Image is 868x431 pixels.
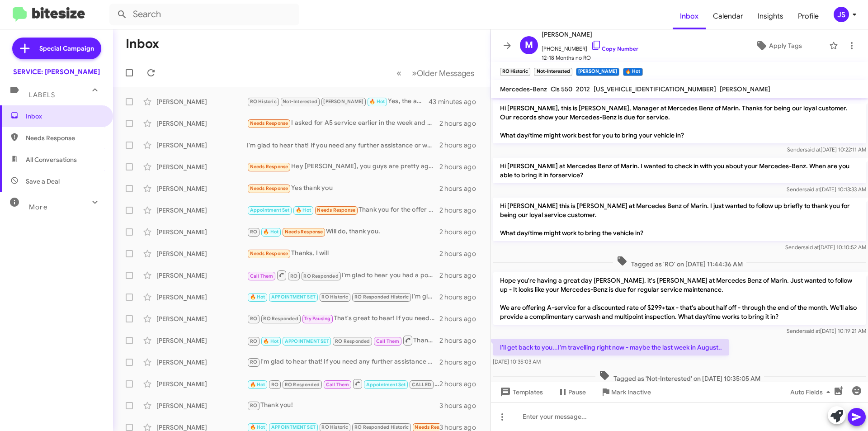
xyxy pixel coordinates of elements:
[250,229,257,235] span: RO
[271,294,316,300] span: APPOINTMENT SET
[706,3,750,29] span: Calendar
[250,185,288,191] span: Needs Response
[791,3,826,29] a: Profile
[156,249,247,258] div: [PERSON_NAME]
[826,7,858,22] button: JS
[787,327,866,334] span: Sender [DATE] 10:19:21 AM
[321,294,348,300] span: RO Historic
[804,327,820,334] span: said at
[500,85,547,93] span: Mercedes-Benz
[392,64,480,82] nav: Page navigation example
[285,338,329,344] span: APPOINTMENT SET
[321,424,348,430] span: RO Historic
[247,335,439,346] div: Thank you for your feedback! I’ll ensure [PERSON_NAME] receives your kind words. If you have any ...
[250,316,257,322] span: RO
[247,96,429,107] div: Yes, the appointment is confirmed with a loaner and with [PERSON_NAME]. You’re welcome to come a ...
[247,205,439,215] div: Thank you for the offer of the complementary pickup service. God willing, we will just have to se...
[491,384,550,400] button: Templates
[415,424,453,430] span: Needs Response
[834,7,849,22] div: JS
[156,119,247,128] div: [PERSON_NAME]
[673,3,706,29] a: Inbox
[439,227,483,237] div: 2 hours ago
[317,207,355,213] span: Needs Response
[247,357,439,367] div: I'm glad to hear that! If you need any further assistance or want to schedule your next service a...
[439,249,483,258] div: 2 hours ago
[366,382,406,388] span: Appointment Set
[283,99,317,104] span: Not-Interested
[412,382,431,388] span: CALLED
[787,186,866,193] span: Sender [DATE] 10:13:33 AM
[732,38,825,54] button: Apply Tags
[247,313,439,324] div: That's great to hear! If you need any more assistance with your vehicle or would like to schedule...
[804,186,820,193] span: said at
[439,401,483,410] div: 3 hours ago
[783,384,841,400] button: Auto Fields
[439,358,483,367] div: 2 hours ago
[296,207,311,213] span: 🔥 Hot
[263,338,278,344] span: 🔥 Hot
[439,293,483,302] div: 2 hours ago
[250,251,288,256] span: Needs Response
[542,29,638,40] span: [PERSON_NAME]
[290,273,297,279] span: RO
[250,99,277,104] span: RO Historic
[376,338,400,344] span: Call Them
[493,272,866,325] p: Hope you're having a great day [PERSON_NAME]. it's [PERSON_NAME] at Mercedes Benz of Marin. Just ...
[156,336,247,345] div: [PERSON_NAME]
[785,244,866,251] span: Sender [DATE] 10:10:52 AM
[439,206,483,215] div: 2 hours ago
[568,384,586,400] span: Pause
[285,229,323,235] span: Needs Response
[720,85,770,93] span: [PERSON_NAME]
[304,316,330,322] span: Try Pausing
[787,146,866,153] span: Sender [DATE] 10:22:11 AM
[250,294,265,300] span: 🔥 Hot
[29,203,47,211] span: More
[247,292,439,302] div: I'm glad to hear that! If you need assistance with your vehicle, feel free to reach out.
[594,85,716,93] span: [US_VEHICLE_IDENTIFICATION_NUMBER]
[323,99,363,104] span: [PERSON_NAME]
[429,97,483,106] div: 43 minutes ago
[247,118,439,128] div: I asked for A5 service earlier in the week and was quoted about $530. When it came, the price is ...
[26,133,103,142] span: Needs Response
[156,206,247,215] div: [PERSON_NAME]
[250,403,257,408] span: RO
[439,379,483,388] div: 2 hours ago
[250,359,257,365] span: RO
[611,384,651,400] span: Mark Inactive
[26,112,103,121] span: Inbox
[250,382,265,388] span: 🔥 Hot
[803,244,819,251] span: said at
[109,4,299,25] input: Search
[263,229,278,235] span: 🔥 Hot
[576,68,619,76] small: [PERSON_NAME]
[156,227,247,237] div: [PERSON_NAME]
[369,99,385,104] span: 🔥 Hot
[156,401,247,410] div: [PERSON_NAME]
[250,273,274,279] span: Call Them
[439,184,483,193] div: 2 hours ago
[303,273,338,279] span: RO Responded
[412,67,417,79] span: »
[156,314,247,323] div: [PERSON_NAME]
[335,338,370,344] span: RO Responded
[396,67,401,79] span: «
[439,162,483,171] div: 2 hours ago
[805,146,821,153] span: said at
[493,100,866,143] p: Hi [PERSON_NAME], this is [PERSON_NAME], Manager at Mercedes Benz of Marin. Thanks for being our ...
[790,384,834,400] span: Auto Fields
[250,164,288,170] span: Needs Response
[126,37,159,51] h1: Inbox
[156,184,247,193] div: [PERSON_NAME]
[271,424,316,430] span: APPOINTMENT SET
[550,384,593,400] button: Pause
[250,207,290,213] span: Appointment Set
[750,3,791,29] a: Insights
[576,85,590,93] span: 2012
[623,68,642,76] small: 🔥 Hot
[29,91,55,99] span: Labels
